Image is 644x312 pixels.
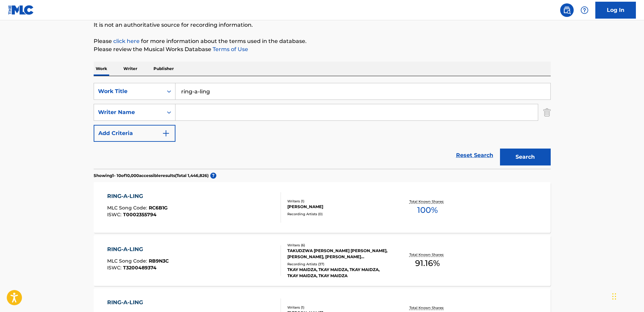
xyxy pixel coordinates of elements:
span: MLC Song Code : [107,258,149,264]
button: Search [500,149,551,165]
a: Reset Search [453,148,497,163]
div: [PERSON_NAME] [287,204,389,210]
img: help [580,6,589,14]
p: Please review the Musical Works Database [94,45,551,53]
p: Writer [121,62,139,76]
form: Search Form [94,83,551,169]
a: RING-A-LINGMLC Song Code:RC6B1GISWC:T0002355794Writers (1)[PERSON_NAME]Recording Artists (0)Total... [94,182,551,233]
a: RING-A-LINGMLC Song Code:RB9N3CISWC:T3200489374Writers (6)TAKUDZWA [PERSON_NAME] [PERSON_NAME], [... [94,235,551,286]
div: TAKUDZWA [PERSON_NAME] [PERSON_NAME], [PERSON_NAME], [PERSON_NAME] [PERSON_NAME] [PERSON_NAME], [... [287,248,389,260]
div: Help [578,3,591,17]
a: Public Search [560,3,574,17]
p: Total Known Shares: [409,252,446,257]
span: RB9N3C [149,258,169,264]
span: ISWC : [107,211,123,218]
span: RC6B1G [149,205,168,211]
div: Writers ( 6 ) [287,243,389,248]
a: click here [113,38,140,44]
span: MLC Song Code : [107,205,149,211]
p: Publisher [151,62,176,76]
p: Please for more information about the terms used in the database. [94,37,551,45]
div: Writer Name [98,108,159,116]
div: RING-A-LING [107,298,169,307]
span: ISWC : [107,265,123,271]
span: T0002355794 [123,211,157,218]
div: Writers ( 1 ) [287,305,389,310]
a: Log In [595,2,636,19]
div: Recording Artists ( 37 ) [287,262,389,267]
span: T3200489374 [123,265,157,271]
span: 91.16 % [415,257,440,269]
p: Work [94,62,109,76]
a: Terms of Use [211,46,248,52]
p: Total Known Shares: [409,305,446,310]
button: Add Criteria [94,125,175,142]
div: TKAY MAIDZA, TKAY MAIDZA, TKAY MAIDZA, TKAY MAIDZA, TKAY MAIDZA [287,267,389,279]
img: search [563,6,571,14]
img: MLC Logo [8,5,34,15]
div: RING-A-LING [107,192,168,200]
span: 100 % [417,204,438,216]
img: Delete Criterion [543,104,551,121]
img: 9d2ae6d4665cec9f34b9.svg [162,129,170,137]
div: Drag [612,286,616,307]
span: ? [210,173,216,179]
p: Showing 1 - 10 of 10,000 accessible results (Total 1,446,826 ) [94,173,209,179]
iframe: Chat Widget [610,280,644,312]
div: Recording Artists ( 0 ) [287,211,389,217]
p: Total Known Shares: [409,199,446,204]
div: RING-A-LING [107,245,169,253]
div: Work Title [98,87,159,95]
p: It is not an authoritative source for recording information. [94,21,551,29]
div: Writers ( 1 ) [287,199,389,204]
